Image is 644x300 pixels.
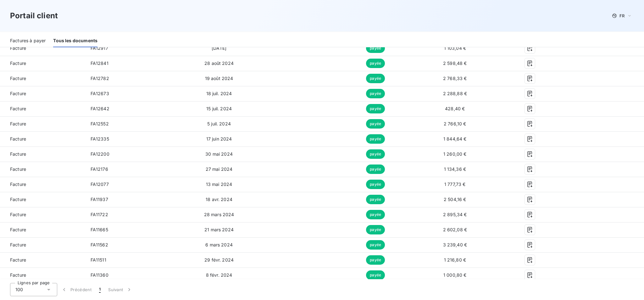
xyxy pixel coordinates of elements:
[5,121,80,127] span: Facture
[5,181,80,187] span: Facture
[206,197,232,202] span: 18 avr. 2024
[91,212,108,217] span: FA11722
[366,134,385,144] span: payée
[443,227,467,232] span: 2 602,08 €
[91,106,109,111] span: FA12642
[5,227,80,233] span: Facture
[5,272,80,278] span: Facture
[366,149,385,159] span: payée
[206,182,232,187] span: 13 mai 2024
[443,61,467,66] span: 2 598,48 €
[443,76,467,81] span: 2 768,33 €
[206,166,233,172] span: 27 mai 2024
[91,166,108,172] span: FA12176
[443,151,467,157] span: 1 260,00 €
[5,60,80,66] span: Facture
[5,196,80,203] span: Facture
[57,283,95,296] button: Précédent
[205,76,233,81] span: 19 août 2024
[5,211,80,218] span: Facture
[366,210,385,219] span: payée
[91,242,108,247] span: FA11562
[444,45,466,51] span: 1 103,04 €
[10,10,58,21] h3: Portail client
[91,136,109,141] span: FA12335
[445,106,465,111] span: 428,40 €
[10,34,46,47] div: Factures à payer
[206,106,232,111] span: 15 juil. 2024
[366,240,385,250] span: payée
[53,34,97,47] div: Tous les documents
[206,272,232,278] span: 8 févr. 2024
[207,121,231,126] span: 5 juil. 2024
[366,89,385,98] span: payée
[104,283,136,296] button: Suivant
[5,166,80,172] span: Facture
[91,76,109,81] span: FA12782
[99,286,101,293] span: 1
[205,151,233,157] span: 30 mai 2024
[5,257,80,263] span: Facture
[206,136,232,141] span: 17 juin 2024
[366,255,385,265] span: payée
[366,74,385,83] span: payée
[444,182,466,187] span: 1 777,73 €
[5,136,80,142] span: Facture
[443,212,467,217] span: 2 895,34 €
[5,242,80,248] span: Facture
[205,242,233,247] span: 6 mars 2024
[443,272,467,278] span: 1 000,80 €
[366,119,385,129] span: payée
[91,257,106,262] span: FA11511
[443,242,467,247] span: 3 239,40 €
[204,227,234,232] span: 21 mars 2024
[366,270,385,280] span: payée
[95,283,104,296] button: 1
[5,45,80,51] span: Facture
[5,106,80,112] span: Facture
[91,45,108,51] span: FA12917
[91,121,109,126] span: FA12552
[204,257,234,262] span: 29 févr. 2024
[366,164,385,174] span: payée
[444,197,466,202] span: 2 504,16 €
[366,43,385,53] span: payée
[91,272,108,278] span: FA11360
[5,75,80,82] span: Facture
[366,104,385,113] span: payée
[443,136,467,141] span: 1 844,64 €
[91,227,108,232] span: FA11665
[204,212,234,217] span: 28 mars 2024
[5,151,80,157] span: Facture
[206,91,232,96] span: 18 juil. 2024
[366,180,385,189] span: payée
[212,45,226,51] span: [DATE]
[366,225,385,234] span: payée
[204,61,234,66] span: 28 août 2024
[91,61,108,66] span: FA12841
[91,197,108,202] span: FA11937
[443,91,467,96] span: 2 288,88 €
[366,59,385,68] span: payée
[15,286,23,293] span: 100
[91,182,109,187] span: FA12077
[91,91,109,96] span: FA12673
[5,90,80,97] span: Facture
[444,166,466,172] span: 1 134,36 €
[91,151,109,157] span: FA12200
[444,121,466,126] span: 2 766,10 €
[366,195,385,204] span: payée
[444,257,466,262] span: 1 216,80 €
[619,13,625,18] span: FR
